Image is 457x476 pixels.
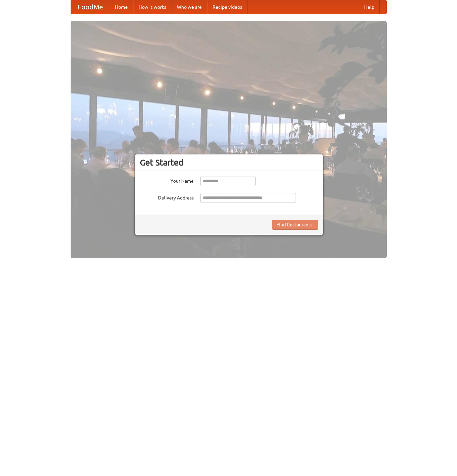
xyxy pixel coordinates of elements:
[133,0,172,14] a: How it works
[272,220,318,230] button: Find Restaurants!
[71,0,110,14] a: FoodMe
[140,157,318,168] h3: Get Started
[172,0,207,14] a: Who we are
[359,0,380,14] a: Help
[207,0,247,14] a: Recipe videos
[110,0,133,14] a: Home
[140,193,194,201] label: Delivery Address
[140,176,194,184] label: Your Name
